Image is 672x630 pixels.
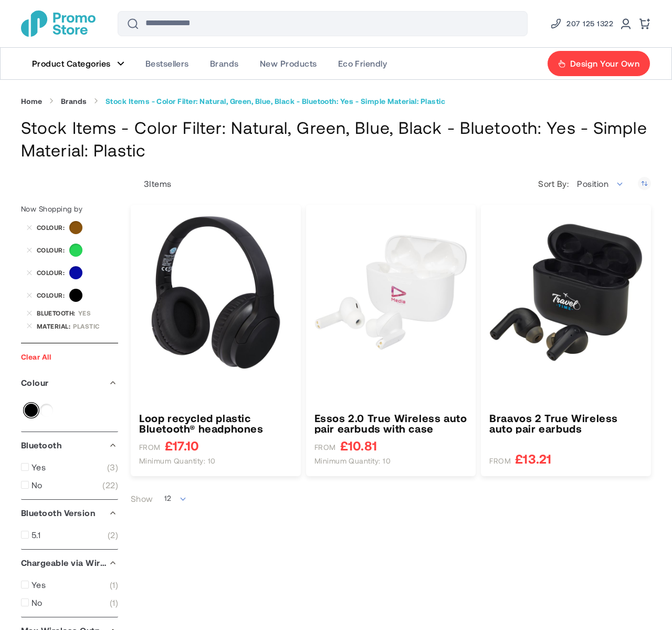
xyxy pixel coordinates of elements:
a: Essos 2.0 True Wireless auto pair earbuds with case [314,413,468,434]
span: Position [571,173,630,194]
a: Design Your Own [547,50,650,77]
span: 2 [108,530,118,540]
span: Bluetooth [37,309,78,317]
button: Search [120,11,145,36]
span: 1 [110,580,118,590]
a: Home [21,97,43,106]
p: Items [131,178,172,189]
a: Phone [550,17,613,30]
span: 3 [144,178,149,188]
span: Colour [37,246,67,254]
div: Plastic [73,322,118,330]
span: 1 [110,597,118,608]
a: Yes 1 [21,580,118,590]
a: Brands [199,48,249,79]
div: Colour [21,370,118,396]
span: No [31,480,43,490]
span: No [31,597,43,608]
a: Brands [61,97,87,106]
div: Bluetooth [21,432,118,458]
span: FROM [489,456,511,466]
div: Chargeable via Wireless [21,550,118,576]
span: Material [37,322,73,330]
span: 3 [107,462,118,472]
a: No 1 [21,597,118,608]
span: Yes [31,580,46,590]
span: £17.10 [165,439,199,452]
span: Colour [37,269,67,276]
span: New Products [260,58,317,69]
a: Remove Bluetooth Yes [26,310,33,316]
strong: Stock Items - Color Filter: Natural, Green, Blue, Black - Bluetooth: Yes - Simple Material: Plastic [106,97,446,106]
a: Loop recycled plastic Bluetooth® headphones [139,413,292,434]
a: Eco Friendly [328,48,398,79]
a: Remove Material Plastic [26,323,33,329]
span: 12 [159,488,193,509]
a: Remove Colour Green [26,247,33,254]
span: 12 [164,494,172,503]
span: Bestsellers [145,58,189,69]
a: Yes 3 [21,462,118,472]
span: Position [577,178,608,188]
a: 5.1 2 [21,530,118,540]
span: Colour [37,224,67,231]
span: Yes [31,462,46,472]
img: Promotional Merchandise [21,10,96,37]
a: No 22 [21,480,118,490]
span: 22 [102,480,118,490]
a: Bestsellers [135,48,199,79]
span: Product Categories [32,58,111,69]
a: Remove Colour Blue [26,270,33,276]
span: Minimum quantity: 10 [139,456,216,466]
label: Sort By [538,178,571,189]
a: store logo [21,10,96,37]
span: £13.21 [515,452,551,465]
img: Essos 2.0 True Wireless auto pair earbuds with case [314,216,468,369]
h1: Stock Items - Color Filter: Natural, Green, Blue, Black - Bluetooth: Yes - Simple Material: Plastic [21,116,651,161]
a: Remove Colour Natural [26,225,33,231]
label: Show [131,493,153,504]
a: Set Descending Direction [638,177,651,190]
span: Colour [37,291,67,299]
a: New Products [249,48,328,79]
a: Black [25,404,38,417]
img: Loop recycled plastic Bluetooth® headphones [139,216,292,369]
span: Design Your Own [570,58,639,69]
span: 207 125 1322 [566,17,613,30]
a: Braavos 2 True Wireless auto pair earbuds [489,413,643,434]
span: 5.1 [31,530,40,540]
div: Yes [78,309,118,317]
a: Clear All [21,352,51,361]
span: FROM [314,443,336,452]
div: Bluetooth Version [21,500,118,526]
a: Remove Colour Black [26,292,33,299]
span: £10.81 [340,439,377,452]
span: FROM [139,443,161,452]
a: Product Categories [22,48,135,79]
a: White [40,404,53,417]
img: Braavos 2 True Wireless auto pair earbuds [489,216,643,369]
span: Eco Friendly [338,58,387,69]
span: Now Shopping by [21,204,82,213]
span: Minimum quantity: 10 [314,456,391,466]
span: Brands [210,58,239,69]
